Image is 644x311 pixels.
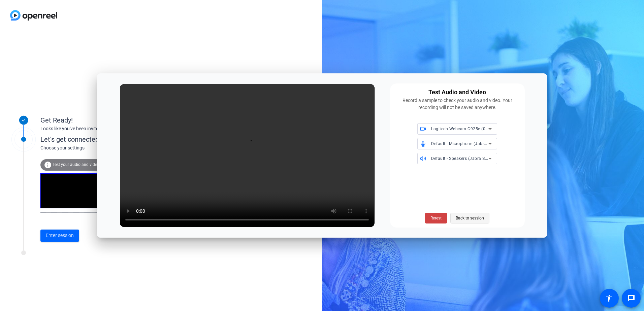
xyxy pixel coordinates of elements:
[431,141,546,146] span: Default - Microphone (Jabra SPEAK 510 USB) (0b0e:0420)
[431,126,506,131] span: Logitech Webcam C925e (046d:085b)
[40,115,175,125] div: Get Ready!
[425,213,447,223] button: Retest
[456,212,484,224] span: Back to session
[53,162,99,167] span: Test your audio and video
[627,294,635,302] mat-icon: message
[40,125,175,132] div: Looks like you've been invited to join
[430,215,442,221] span: Retest
[394,97,521,111] div: Record a sample to check your audio and video. Your recording will not be saved anywhere.
[431,155,541,161] span: Default - Speakers (Jabra SPEAK 510 USB) (0b0e:0420)
[40,134,189,144] div: Let's get connected.
[46,232,74,239] span: Enter session
[428,88,486,97] div: Test Audio and Video
[40,144,189,151] div: Choose your settings
[605,294,613,302] mat-icon: accessibility
[450,213,489,223] button: Back to session
[44,161,52,169] mat-icon: info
